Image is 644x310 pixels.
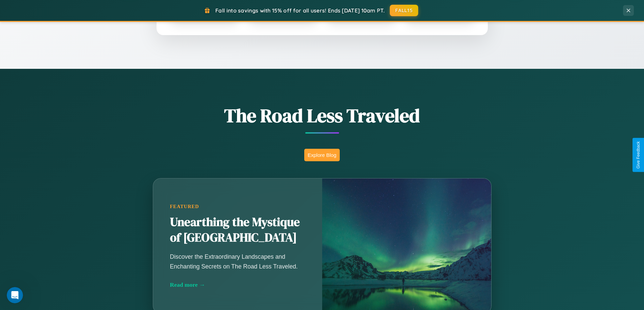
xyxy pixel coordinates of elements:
button: Explore Blog [304,149,340,161]
h1: The Road Less Traveled [119,103,525,129]
div: Read more → [170,281,305,288]
span: Fall into savings with 15% off for all users! Ends [DATE] 10am PT. [215,7,385,14]
p: Discover the Extraordinary Landscapes and Enchanting Secrets on The Road Less Traveled. [170,252,305,271]
div: Featured [170,204,305,209]
button: FALL15 [390,5,418,16]
h2: Unearthing the Mystique of [GEOGRAPHIC_DATA] [170,215,305,246]
iframe: Intercom live chat [7,287,23,303]
div: Give Feedback [636,141,641,169]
